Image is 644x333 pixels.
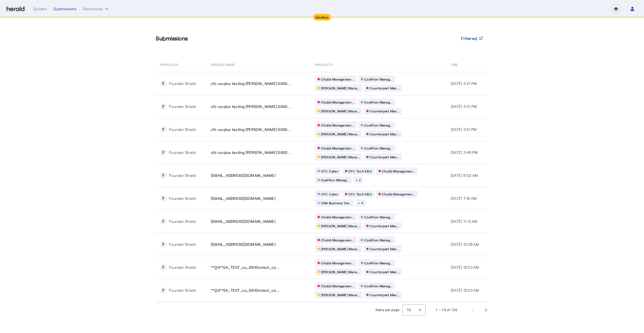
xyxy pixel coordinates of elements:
button: Resources dropdown menu [83,6,109,12]
span: cfc surplus testing [PERSON_NAME] 0930... [211,104,291,109]
span: [EMAIL_ADDRESS][DOMAIN_NAME] [211,196,275,201]
span: Coalition Manag... [364,238,393,242]
div: F [160,103,167,110]
span: Chubb Managemen... [321,146,354,150]
div: F [160,218,167,225]
span: [DATE] 7:18 AM [451,196,477,201]
span: Counterpart Man... [370,247,400,251]
span: Chubb Managemen... [382,169,415,173]
div: F [160,195,167,202]
div: Founder Shield [169,150,196,155]
span: Chubb Managemen... [321,261,354,265]
div: F [160,126,167,133]
span: Chubb Managemen... [321,123,354,127]
span: Coalition Manag... [364,261,393,265]
span: [PERSON_NAME] Mana... [321,270,360,274]
div: Founder Shield [169,219,196,224]
span: **QA**SA_TEST_sa_0910retest_co... [211,288,280,293]
span: [PERSON_NAME] Mana... [321,247,360,251]
button: Next page [479,303,493,317]
div: Founder Shield [169,81,196,86]
div: F [160,172,167,179]
div: F [160,241,167,248]
span: Time [451,61,458,67]
span: [EMAIL_ADDRESS][DOMAIN_NAME] [211,219,275,224]
span: + 2 [356,178,361,182]
div: Founder Shield [169,242,196,247]
div: Items per page: [375,307,400,313]
span: CFC Tech E&O [348,192,372,196]
span: cfc surplus testing [PERSON_NAME] 0930... [211,150,291,155]
span: Coalition Manag... [364,77,393,81]
span: [DATE] 4:12 PM [451,104,477,109]
span: [DATE] 4:21 PM [451,81,477,86]
span: Coalition Manag... [364,215,393,219]
span: Filtered [461,35,477,41]
div: Founder Shield [169,288,196,293]
span: **QA**SA_TEST_sa_0910retest_co... [211,265,280,270]
span: Chubb Managemen... [321,215,354,219]
div: Founder Shield [169,127,196,132]
span: Counterpart Man... [370,109,400,113]
span: CFC Tech E&O [348,169,372,173]
span: [PERSON_NAME] Mana... [321,109,360,113]
span: Counterpart Man... [370,270,400,274]
span: [DATE] 10:53 AM [451,288,479,293]
div: F [160,287,167,294]
span: CFC Cyber [321,169,338,173]
button: Filtered [457,33,488,43]
span: [DATE] 6:03 AM [451,173,478,178]
div: Founder Shield [169,104,196,109]
span: Coalition Manag... [321,178,349,182]
div: Founder Shield [169,196,196,201]
span: Counterpart Man... [370,86,400,90]
span: Chubb Managemen... [321,284,354,288]
div: F [160,264,167,271]
span: [DATE] 3:48 PM [451,150,478,155]
span: Chubb Managemen... [382,192,415,196]
span: [EMAIL_ADDRESS][DOMAIN_NAME] [211,173,275,178]
span: CFC Cyber [321,192,338,196]
span: Counterpart Man... [370,155,400,159]
span: [PERSON_NAME] Mana... [321,293,360,297]
div: Quotes [33,6,47,12]
img: Herald Logo [7,6,24,12]
span: PRODUCER [160,61,178,67]
span: [DATE] 3:51 PM [451,127,477,132]
span: Insured Name [211,61,235,67]
div: F [160,149,167,156]
span: [PERSON_NAME] Mana... [321,132,360,136]
span: Chubb Managemen... [321,238,354,242]
div: 1 – 10 of 126 [436,307,457,313]
div: Submissions [53,6,76,12]
span: [PERSON_NAME] Mana... [321,224,360,228]
div: Founder Shield [169,265,196,270]
span: [DATE] 10:53 AM [451,265,479,270]
span: [EMAIL_ADDRESS][DOMAIN_NAME] [211,242,275,247]
span: [PERSON_NAME] Mana... [321,86,360,90]
table: Table view of all submissions by your platform [156,56,488,302]
div: F [160,80,167,87]
h3: Submissions [156,34,188,42]
span: Counterpart Man... [370,132,400,136]
span: [DATE] 11:13 AM [451,219,477,224]
span: CNA Business Ow... [321,201,352,205]
span: Coalition Manag... [364,100,393,104]
span: + 4 [358,201,363,205]
span: cfc surplus testing [PERSON_NAME] 0930... [211,81,291,86]
span: [DATE] 10:38 AM [451,242,479,247]
span: Counterpart Man... [370,224,400,228]
span: Coalition Manag... [364,284,393,288]
div: Founder Shield [169,173,196,178]
span: Coalition Manag... [364,123,393,127]
span: [PERSON_NAME] Mana... [321,155,360,159]
span: Coalition Manag... [364,146,393,150]
span: Chubb Managemen... [321,77,354,81]
span: cfc surplus testing [PERSON_NAME] 0930... [211,127,291,132]
div: Sandbox [313,14,331,20]
span: Counterpart Man... [370,293,400,297]
span: PRODUCTS [315,61,333,67]
span: Chubb Managemen... [321,100,354,104]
